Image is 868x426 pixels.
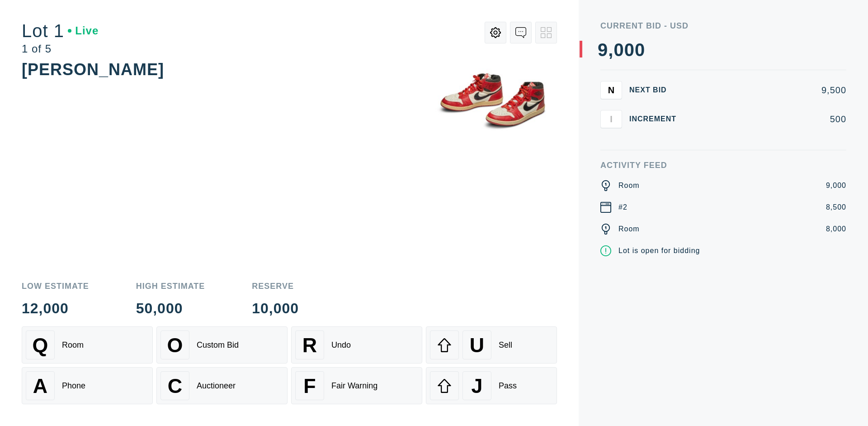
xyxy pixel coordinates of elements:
div: 0 [624,41,635,59]
div: Next Bid [629,86,684,94]
div: Current Bid - USD [600,22,846,30]
div: Sell [499,340,512,350]
div: , [608,41,613,222]
div: 9,000 [826,180,846,191]
div: Phone [62,381,85,391]
div: Fair Warning [331,381,377,391]
div: #2 [618,202,627,213]
div: 9 [598,41,608,59]
div: Room [618,224,640,235]
div: Low Estimate [22,282,89,290]
div: 10,000 [252,301,299,316]
div: Live [68,25,99,36]
div: Custom Bid [197,340,239,350]
div: Activity Feed [600,161,846,169]
button: OCustom Bid [156,326,288,364]
span: O [167,334,183,357]
button: JPass [426,367,557,404]
button: I [600,110,622,128]
div: 9,500 [691,86,846,95]
div: Room [618,180,640,191]
span: C [168,374,182,397]
span: A [33,374,47,397]
span: F [303,374,316,397]
div: 8,000 [826,224,846,235]
span: J [471,374,482,397]
div: 500 [691,115,846,124]
div: Increment [629,115,684,123]
div: Lot 1 [22,22,99,40]
div: Undo [331,340,351,350]
div: 0 [613,41,624,59]
button: FFair Warning [291,367,422,404]
div: 0 [635,41,645,59]
div: Reserve [252,282,299,290]
div: [PERSON_NAME] [22,60,164,79]
span: U [470,334,484,357]
button: N [600,81,622,99]
button: USell [426,326,557,364]
div: 12,000 [22,301,89,316]
div: Auctioneer [197,381,236,391]
div: Pass [499,381,517,391]
button: CAuctioneer [156,367,288,404]
button: QRoom [22,326,153,364]
span: Q [33,334,48,357]
div: 8,500 [826,202,846,213]
div: Lot is open for bidding [618,245,700,256]
button: RUndo [291,326,422,364]
div: Room [62,340,84,350]
span: R [302,334,317,357]
span: I [610,114,613,124]
div: High Estimate [136,282,205,290]
span: N [608,85,614,95]
div: 1 of 5 [22,43,99,54]
div: 50,000 [136,301,205,316]
button: APhone [22,367,153,404]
